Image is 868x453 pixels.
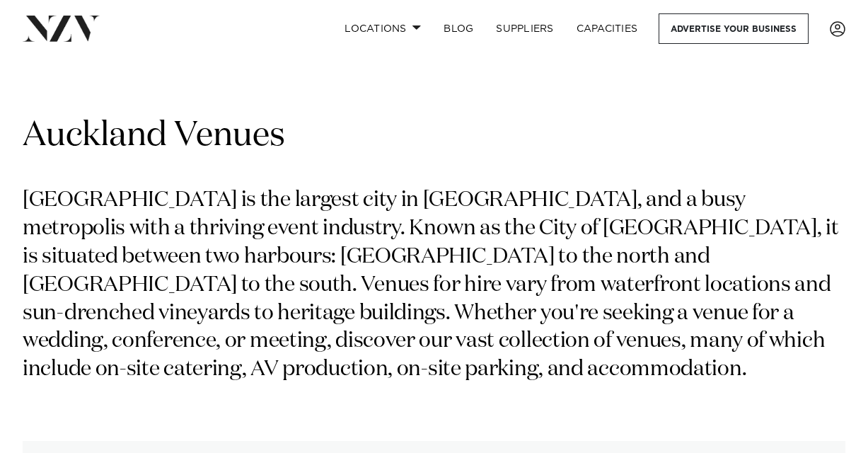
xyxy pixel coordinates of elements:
[333,13,432,44] a: Locations
[23,114,845,159] h1: Auckland Venues
[432,13,485,44] a: BLOG
[659,13,809,44] a: Advertise your business
[565,13,649,44] a: Capacities
[23,16,100,41] img: nzv-logo.png
[485,13,565,44] a: SUPPLIERS
[23,187,845,384] p: [GEOGRAPHIC_DATA] is the largest city in [GEOGRAPHIC_DATA], and a busy metropolis with a thriving...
